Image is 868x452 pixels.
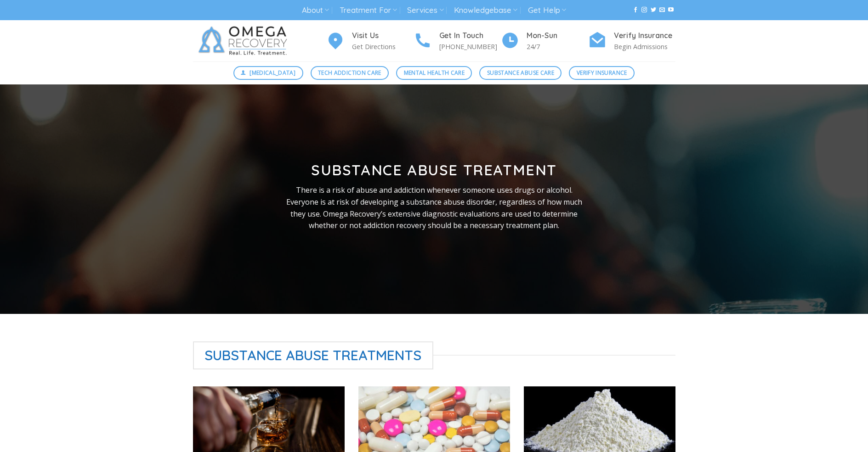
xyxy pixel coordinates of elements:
[577,68,627,77] span: Verify Insurance
[659,7,665,13] a: Send us an email
[479,66,562,80] a: Substance Abuse Care
[311,161,557,179] strong: Substance Abuse Treatment
[641,7,647,13] a: Follow on Instagram
[527,41,588,52] p: 24/7
[318,68,381,77] span: Tech Addiction Care
[614,30,675,42] h4: Verify Insurance
[302,2,329,19] a: About
[396,66,472,80] a: Mental Health Care
[487,68,554,77] span: Substance Abuse Care
[352,41,414,52] p: Get Directions
[668,7,674,13] a: Follow on YouTube
[250,68,295,77] span: [MEDICAL_DATA]
[193,20,296,61] img: Omega Recovery
[193,341,434,369] span: Substance Abuse Treatments
[527,30,588,42] h4: Mon-Sun
[326,30,414,52] a: Visit Us Get Directions
[352,30,414,42] h4: Visit Us
[233,66,303,80] a: [MEDICAL_DATA]
[439,30,501,42] h4: Get In Touch
[528,2,566,19] a: Get Help
[569,66,635,80] a: Verify Insurance
[614,41,675,52] p: Begin Admissions
[404,68,465,77] span: Mental Health Care
[651,7,656,13] a: Follow on Twitter
[439,41,501,52] p: [PHONE_NUMBER]
[454,2,517,19] a: Knowledgebase
[414,30,501,52] a: Get In Touch [PHONE_NUMBER]
[633,7,638,13] a: Follow on Facebook
[407,2,443,19] a: Services
[588,30,675,52] a: Verify Insurance Begin Admissions
[311,66,389,80] a: Tech Addiction Care
[285,184,583,231] p: There is a risk of abuse and addiction whenever someone uses drugs or alcohol. Everyone is at ris...
[340,2,397,19] a: Treatment For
